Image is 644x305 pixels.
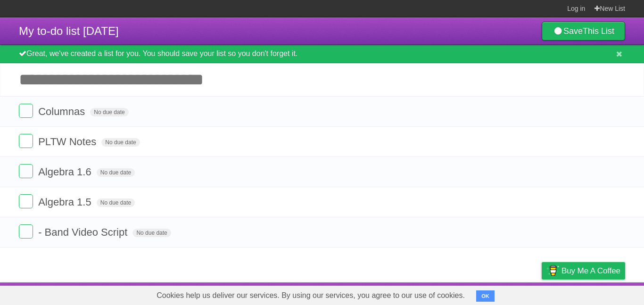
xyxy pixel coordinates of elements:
[447,285,486,303] a: Developers
[542,262,625,280] a: Buy me a coffee
[546,263,559,279] img: Buy me a coffee
[38,106,87,117] span: Columnas
[38,196,94,208] span: Algebra 1.5
[147,286,474,305] span: Cookies help us deliver our services. By using our services, you agree to our use of cookies.
[19,134,33,148] label: Done
[561,263,620,279] span: Buy me a coffee
[38,166,94,178] span: Algebra 1.6
[101,138,140,147] span: No due date
[19,164,33,178] label: Done
[416,285,436,303] a: About
[566,285,625,303] a: Suggest a feature
[97,198,135,207] span: No due date
[90,108,128,116] span: No due date
[19,104,33,118] label: Done
[38,136,99,148] span: PLTW Notes
[529,285,554,303] a: Privacy
[583,26,614,36] b: This List
[19,224,33,239] label: Done
[132,229,171,237] span: No due date
[97,168,135,177] span: No due date
[497,285,518,303] a: Terms
[19,25,119,37] span: My to-do list [DATE]
[476,290,495,302] button: OK
[19,194,33,208] label: Done
[542,22,625,41] a: SaveThis List
[38,226,130,238] span: - Band Video Script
